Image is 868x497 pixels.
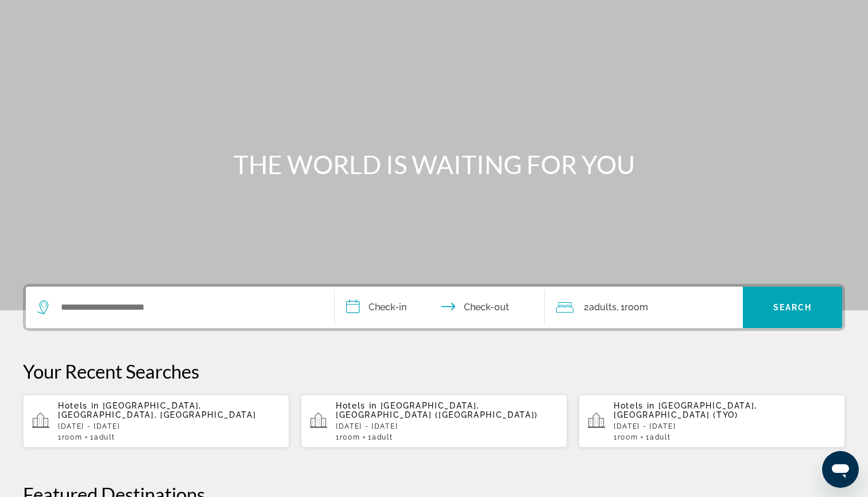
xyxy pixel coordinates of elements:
[589,302,617,313] span: Adults
[58,401,256,419] span: [GEOGRAPHIC_DATA], [GEOGRAPHIC_DATA], [GEOGRAPHIC_DATA]
[617,299,648,315] span: , 1
[614,401,655,410] span: Hotels in
[58,433,82,441] span: 1
[545,287,743,328] button: Travelers: 2 adults, 0 children
[26,287,842,328] div: Search widget
[822,451,859,488] iframe: Bouton de lancement de la fenêtre de messagerie
[618,433,638,441] span: Room
[584,299,617,315] span: 2
[336,401,377,410] span: Hotels in
[336,422,558,430] p: [DATE] - [DATE]
[340,433,361,441] span: Room
[23,394,289,448] button: Hotels in [GEOGRAPHIC_DATA], [GEOGRAPHIC_DATA], [GEOGRAPHIC_DATA][DATE] - [DATE]1Room1Adult
[614,401,757,419] span: [GEOGRAPHIC_DATA], [GEOGRAPHIC_DATA] (TYO)
[336,433,360,441] span: 1
[301,394,567,448] button: Hotels in [GEOGRAPHIC_DATA], [GEOGRAPHIC_DATA] ([GEOGRAPHIC_DATA])[DATE] - [DATE]1Room1Adult
[94,433,115,441] span: Adult
[773,303,812,312] span: Search
[62,433,83,441] span: Room
[614,433,638,441] span: 1
[23,360,845,383] p: Your Recent Searches
[650,433,671,441] span: Adult
[368,433,393,441] span: 1
[625,302,648,313] span: Room
[336,401,538,419] span: [GEOGRAPHIC_DATA], [GEOGRAPHIC_DATA] ([GEOGRAPHIC_DATA])
[58,401,99,410] span: Hotels in
[743,287,842,328] button: Search
[372,433,393,441] span: Adult
[90,433,115,441] span: 1
[646,433,671,441] span: 1
[614,422,836,430] p: [DATE] - [DATE]
[579,394,845,448] button: Hotels in [GEOGRAPHIC_DATA], [GEOGRAPHIC_DATA] (TYO)[DATE] - [DATE]1Room1Adult
[58,422,280,430] p: [DATE] - [DATE]
[335,287,545,328] button: Check in and out dates
[219,149,649,179] h1: THE WORLD IS WAITING FOR YOU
